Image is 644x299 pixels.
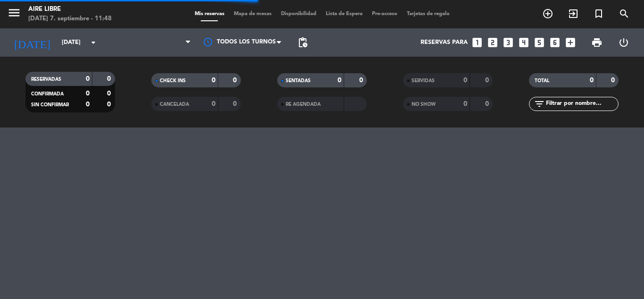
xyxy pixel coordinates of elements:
span: TOTAL [535,78,549,83]
strong: 0 [233,77,239,84]
i: looks_two [487,36,499,49]
strong: 0 [107,90,113,97]
strong: 0 [463,101,467,107]
i: looks_5 [533,36,545,49]
div: [DATE] 7. septiembre - 11:48 [28,14,112,24]
strong: 0 [485,77,491,84]
span: RESERVADAS [31,77,61,82]
strong: 0 [611,77,617,84]
strong: 0 [86,101,90,108]
span: RE AGENDADA [286,102,321,107]
strong: 0 [463,77,467,84]
i: turned_in_not [593,8,604,19]
span: Disponibilidad [276,11,321,17]
strong: 0 [212,101,215,107]
span: SERVIDAS [412,78,435,83]
span: Mapa de mesas [229,11,276,17]
strong: 0 [233,101,239,107]
i: looks_4 [518,36,530,49]
input: Filtrar por nombre... [545,99,618,109]
span: pending_actions [297,37,308,48]
span: SIN CONFIRMAR [31,103,69,107]
i: menu [7,6,21,20]
strong: 0 [359,77,365,84]
strong: 0 [86,90,90,97]
i: exit_to_app [568,8,579,19]
span: Pre-acceso [367,11,402,17]
i: filter_list [534,98,545,110]
strong: 0 [212,77,215,84]
i: add_box [564,36,577,49]
span: Mis reservas [190,11,229,17]
span: CANCELADA [160,102,189,107]
i: looks_3 [502,36,514,49]
div: Aire Libre [28,5,112,14]
i: looks_6 [549,36,561,49]
span: Reservas para [421,39,468,46]
span: CONFIRMADA [31,92,64,96]
strong: 0 [338,77,341,84]
span: Lista de Espera [321,11,367,17]
span: CHECK INS [160,78,186,83]
strong: 0 [485,101,491,107]
strong: 0 [107,101,113,108]
i: search [619,8,630,19]
span: SENTADAS [286,78,311,83]
strong: 0 [86,76,90,82]
strong: 0 [590,77,594,84]
i: add_circle_outline [542,8,553,19]
i: arrow_drop_down [88,37,99,48]
span: Tarjetas de regalo [402,11,454,17]
i: power_settings_new [618,37,629,48]
div: LOG OUT [610,28,637,57]
span: NO SHOW [412,102,436,107]
i: looks_one [471,36,483,49]
span: print [591,37,603,48]
i: [DATE] [7,32,57,53]
button: menu [7,6,21,23]
strong: 0 [107,76,113,82]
